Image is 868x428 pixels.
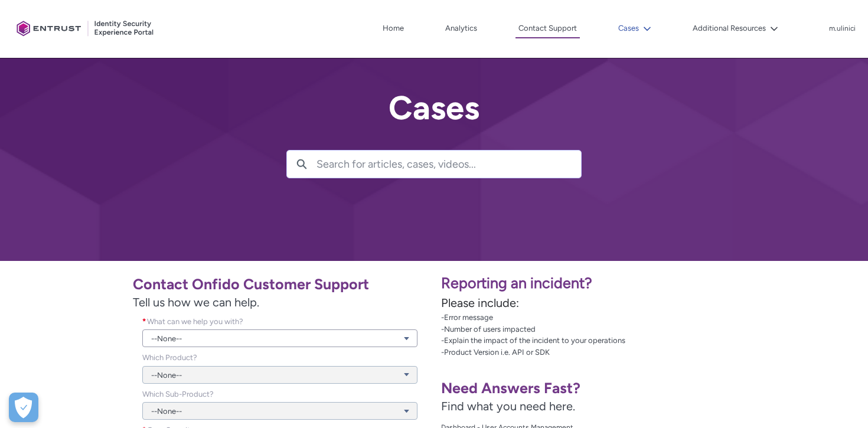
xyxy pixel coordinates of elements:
[441,379,735,397] h1: Need Answers Fast?
[442,19,480,37] a: Analytics, opens in new tab
[133,293,427,311] span: Tell us how we can help.
[441,312,861,358] p: -Error message -Number of users impacted -Explain the impact of the incident to your operations -...
[287,151,316,178] button: Search
[142,316,147,328] span: required
[147,317,243,326] span: What can we help you with?
[515,19,580,38] a: Contact Support
[286,90,582,126] h2: Cases
[441,399,575,413] span: Find what you need here.
[380,19,407,37] a: Home
[133,275,427,293] h1: Contact Onfido Customer Support
[441,294,861,312] p: Please include:
[142,329,417,347] a: --None--
[9,393,38,422] div: Cookie Preferences
[142,390,214,398] span: Which Sub-Product?
[690,19,781,37] button: Additional Resources
[829,25,856,33] p: m.ulinici
[316,151,581,178] input: Search for articles, cases, videos...
[615,19,654,37] button: Cases
[9,393,38,422] button: Open Preferences
[828,22,856,34] button: User Profile m.ulinici
[441,272,861,295] p: Reporting an incident?
[142,353,197,362] span: Which Product?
